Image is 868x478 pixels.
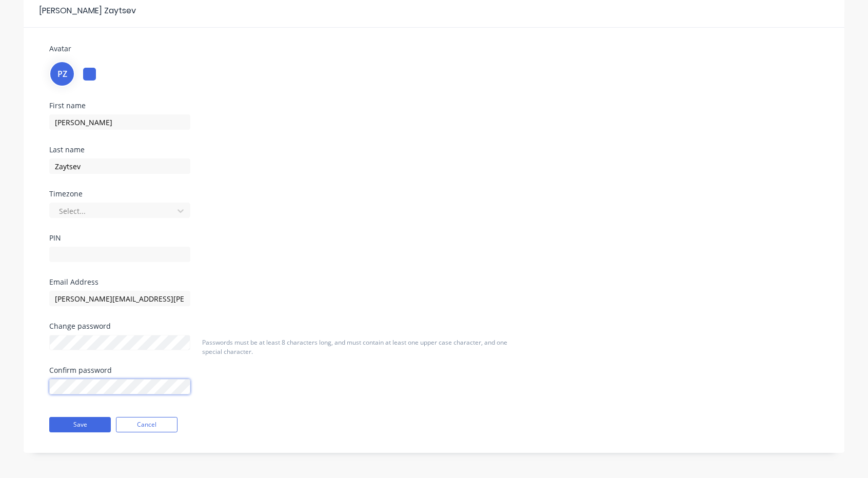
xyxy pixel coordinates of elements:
[49,417,111,432] button: Save
[49,190,295,197] div: Timezone
[116,417,177,432] button: Cancel
[49,102,295,109] div: First name
[49,323,190,330] div: Change password
[57,68,67,80] span: PZ
[49,367,190,374] div: Confirm password
[34,5,136,17] div: [PERSON_NAME] Zaytsev
[202,338,507,356] span: Passwords must be at least 8 characters long, and must contain at least one upper case character,...
[49,146,295,153] div: Last name
[49,44,71,53] span: Avatar
[49,278,295,286] div: Email Address
[49,234,295,242] div: PIN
